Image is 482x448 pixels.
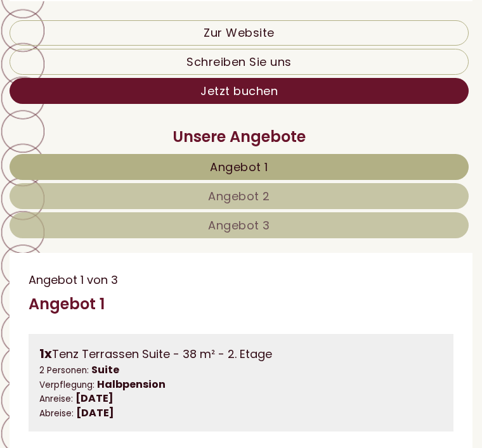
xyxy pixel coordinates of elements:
[208,188,270,204] span: Angebot 2
[39,364,89,376] small: 2 Personen:
[19,64,220,73] small: 18:13
[39,345,443,363] div: Tenz Terrassen Suite - 38 m² - 2. Etage
[39,393,73,405] small: Anreise:
[10,37,226,75] div: Guten Tag, wie können wir Ihnen helfen?
[10,126,469,148] div: Unsere Angebote
[75,391,114,406] b: [DATE]
[91,362,119,377] b: Suite
[39,379,94,391] small: Verpflegung:
[208,217,270,233] span: Angebot 3
[10,78,469,104] a: Jetzt buchen
[29,272,118,288] span: Angebot 1 von 3
[76,406,114,420] b: [DATE]
[188,10,238,30] div: [DATE]
[210,159,268,175] span: Angebot 1
[39,345,52,362] b: 1x
[341,330,425,356] button: Senden
[19,39,220,49] div: Hotel Tenz
[39,407,74,419] small: Abreise:
[10,20,469,46] a: Zur Website
[10,49,469,75] a: Schreiben Sie uns
[97,377,166,392] b: Halbpension
[29,293,105,315] div: Angebot 1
